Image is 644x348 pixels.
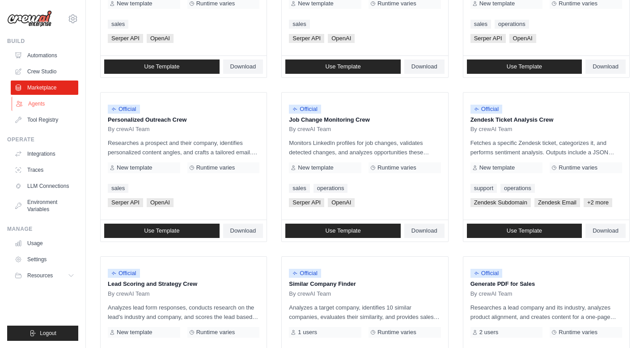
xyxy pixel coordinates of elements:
[108,126,150,133] span: By crewAI Team
[470,138,622,157] p: Fetches a specific Zendesk ticket, categorizes it, and performs sentiment analysis. Outputs inclu...
[285,224,401,238] a: Use Template
[108,20,128,29] a: sales
[584,198,612,207] span: +2 more
[230,63,256,70] span: Download
[147,198,174,207] span: OpenAI
[500,184,535,193] a: operations
[509,34,536,43] span: OpenAI
[11,48,78,63] a: Automations
[470,290,513,297] span: By crewAI Team
[11,179,78,193] a: LLM Connections
[411,63,437,70] span: Download
[289,303,441,322] p: Analyzes a target company, identifies 10 similar companies, evaluates their similarity, and provi...
[196,329,235,336] span: Runtime varies
[108,105,140,114] span: Official
[11,195,78,216] a: Environment Variables
[559,329,597,336] span: Runtime varies
[470,198,531,207] span: Zendesk Subdomain
[117,164,152,171] span: New template
[144,63,179,70] span: Use Template
[470,280,622,289] p: Generate PDF for Sales
[108,280,259,289] p: Lead Scoring and Strategy Crew
[117,329,152,336] span: New template
[289,198,324,207] span: Serper API
[11,163,78,177] a: Traces
[108,115,259,124] p: Personalized Outreach Crew
[108,198,143,207] span: Serper API
[289,34,324,43] span: Serper API
[289,115,441,124] p: Job Change Monitoring Crew
[104,59,220,74] a: Use Template
[470,34,506,43] span: Serper API
[404,59,445,74] a: Download
[289,269,321,278] span: Official
[7,225,78,233] div: Manage
[325,63,360,70] span: Use Template
[585,224,626,238] a: Download
[27,272,53,279] span: Resources
[328,34,355,43] span: OpenAI
[289,20,309,29] a: sales
[593,227,619,234] span: Download
[479,329,499,336] span: 2 users
[289,290,331,297] span: By crewAI Team
[108,138,259,157] p: Researches a prospect and their company, identifies personalized content angles, and crafts a tai...
[467,224,582,238] a: Use Template
[223,59,263,74] a: Download
[289,280,441,289] p: Similar Company Finder
[507,227,542,234] span: Use Template
[108,303,259,322] p: Analyzes lead form responses, conducts research on the lead's industry and company, and scores th...
[470,20,491,29] a: sales
[470,184,497,193] a: support
[404,224,445,238] a: Download
[325,227,360,234] span: Use Template
[479,164,515,171] span: New template
[377,329,416,336] span: Runtime varies
[289,126,331,133] span: By crewAI Team
[585,59,626,74] a: Download
[11,268,78,283] button: Resources
[285,59,401,74] a: Use Template
[223,224,263,238] a: Download
[470,115,622,124] p: Zendesk Ticket Analysis Crew
[230,227,256,234] span: Download
[7,326,78,341] button: Logout
[470,126,513,133] span: By crewAI Team
[11,252,78,267] a: Settings
[298,329,317,336] span: 1 users
[377,164,416,171] span: Runtime varies
[559,164,597,171] span: Runtime varies
[289,184,309,193] a: sales
[470,269,503,278] span: Official
[470,105,503,114] span: Official
[7,38,78,45] div: Build
[507,63,542,70] span: Use Template
[11,113,78,127] a: Tool Registry
[289,105,321,114] span: Official
[108,290,150,297] span: By crewAI Team
[470,303,622,322] p: Researches a lead company and its industry, analyzes product alignment, and creates content for a...
[298,164,333,171] span: New template
[104,224,220,238] a: Use Template
[593,63,619,70] span: Download
[108,184,128,193] a: sales
[11,147,78,161] a: Integrations
[467,59,582,74] a: Use Template
[328,198,355,207] span: OpenAI
[11,81,78,95] a: Marketplace
[108,269,140,278] span: Official
[196,164,235,171] span: Runtime varies
[314,184,348,193] a: operations
[411,227,437,234] span: Download
[144,227,179,234] span: Use Template
[12,97,79,111] a: Agents
[289,138,441,157] p: Monitors LinkedIn profiles for job changes, validates detected changes, and analyzes opportunitie...
[495,20,529,29] a: operations
[108,34,143,43] span: Serper API
[7,136,78,143] div: Operate
[11,64,78,79] a: Crew Studio
[40,330,56,337] span: Logout
[534,198,580,207] span: Zendesk Email
[11,236,78,250] a: Usage
[7,10,52,27] img: Logo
